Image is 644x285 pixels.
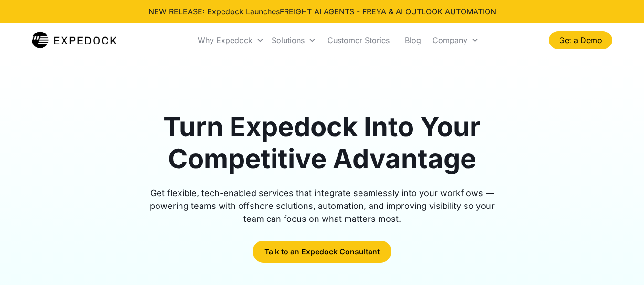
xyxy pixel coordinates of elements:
[148,6,496,17] div: NEW RELEASE: Expedock Launches
[253,241,391,263] a: Talk to an Expedock Consultant
[429,24,483,56] div: Company
[272,35,305,45] div: Solutions
[596,239,644,285] iframe: Chat Widget
[280,7,496,16] a: FREIGHT AI AGENTS - FREYA & AI OUTLOOK AUTOMATION
[433,35,467,45] div: Company
[198,35,253,45] div: Why Expedock
[268,24,320,56] div: Solutions
[397,24,429,56] a: Blog
[139,186,506,225] div: Get flexible, tech-enabled services that integrate seamlessly into your workflows — powering team...
[139,111,506,175] h1: Turn Expedock Into Your Competitive Advantage
[32,31,116,50] a: home
[549,31,612,49] a: Get a Demo
[194,24,268,56] div: Why Expedock
[32,31,116,50] img: Expedock Logo
[320,24,397,56] a: Customer Stories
